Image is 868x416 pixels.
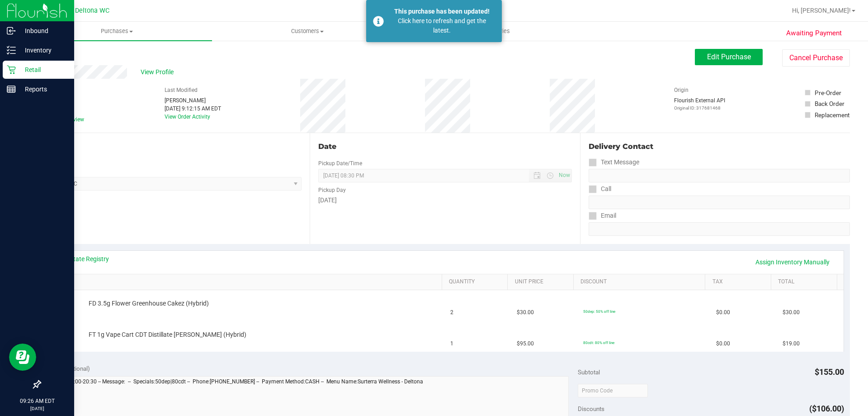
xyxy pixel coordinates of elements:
label: Origin [674,86,689,94]
span: FT 1g Vape Cart CDT Distillate [PERSON_NAME] (Hybrid) [89,330,246,339]
inline-svg: Inventory [7,46,16,55]
label: Email [589,209,616,222]
div: Back Order [815,99,844,108]
a: View State Registry [55,254,109,263]
div: Flourish External API [674,96,725,111]
span: Edit Purchase [707,53,751,61]
a: Total [778,278,833,286]
span: $155.00 [815,367,844,377]
input: Format: (999) 999-9999 [589,169,850,182]
div: Delivery Contact [589,141,850,152]
input: Promo Code [578,384,648,397]
inline-svg: Inbound [7,26,16,35]
span: $30.00 [783,308,800,317]
span: ($106.00) [809,404,844,413]
inline-svg: Retail [7,65,16,74]
div: Date [318,141,571,152]
div: This purchase has been updated! [389,7,495,16]
a: Purchases [22,22,212,41]
label: Pickup Day [318,186,346,194]
span: View Profile [141,67,177,77]
span: Hi, [PERSON_NAME]! [792,7,851,14]
p: Inbound [16,25,70,36]
span: $0.00 [716,308,730,317]
span: Purchases [22,27,212,35]
span: $30.00 [517,308,534,317]
span: FD 3.5g Flower Greenhouse Cakez (Hybrid) [89,299,209,308]
div: [DATE] 9:12:15 AM EDT [165,105,221,113]
p: Retail [16,64,70,75]
p: Original ID: 317681468 [674,105,725,111]
p: Reports [16,84,70,95]
span: Customers [212,27,402,35]
div: Click here to refresh and get the latest. [389,16,495,35]
div: Replacement [815,110,849,120]
a: Unit Price [515,278,570,286]
button: Edit Purchase [695,49,763,65]
span: 80cdt: 80% off line [583,340,614,345]
span: $95.00 [517,339,534,348]
a: View Order Activity [165,114,210,120]
a: Tax [712,278,768,286]
span: 50dep: 50% off line [583,309,615,314]
span: Subtotal [578,368,600,376]
a: Quantity [449,278,504,286]
span: 1 [450,339,453,348]
button: Cancel Purchase [782,49,850,67]
p: [DATE] [4,405,70,412]
span: $0.00 [716,339,730,348]
div: [PERSON_NAME] [165,96,221,105]
p: 09:26 AM EDT [4,397,70,405]
div: Pre-Order [815,88,841,97]
label: Pickup Date/Time [318,159,362,167]
input: Format: (999) 999-9999 [589,196,850,209]
label: Text Message [589,156,639,169]
span: Awaiting Payment [786,28,842,38]
a: SKU [53,278,438,286]
inline-svg: Reports [7,85,16,94]
a: Discount [580,278,702,286]
iframe: Resource center [9,344,36,371]
a: Customers [212,22,402,41]
a: Assign Inventory Manually [750,254,835,270]
span: $19.00 [783,339,800,348]
label: Call [589,182,611,196]
p: Inventory [16,45,70,56]
span: 2 [450,308,453,317]
div: [DATE] [318,196,571,205]
label: Last Modified [165,86,198,94]
div: Location [40,141,302,152]
span: Deltona WC [75,7,109,14]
